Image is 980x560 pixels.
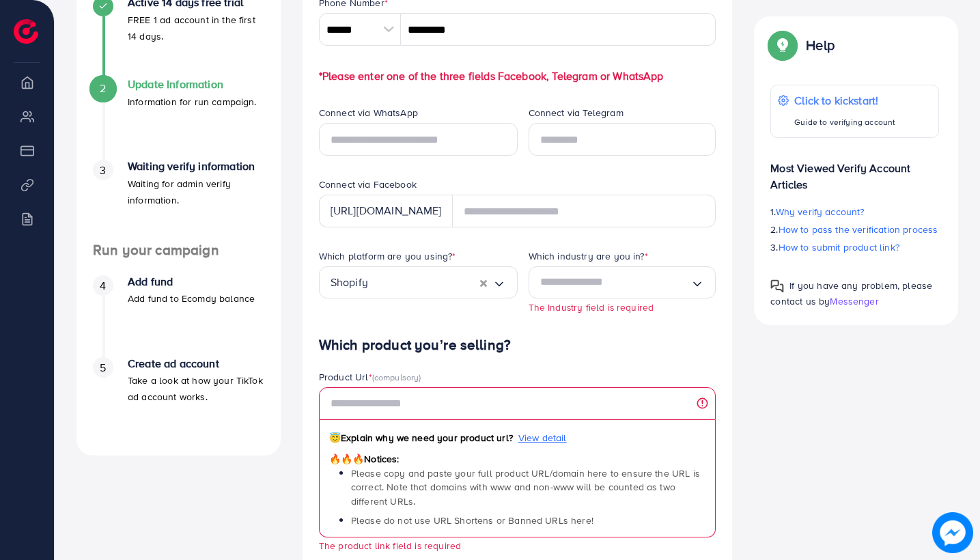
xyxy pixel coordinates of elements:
[932,512,973,553] img: image
[331,272,368,293] span: Shopify
[770,33,795,57] img: Popup guide
[770,204,939,220] p: 1.
[480,275,487,290] button: Clear Selected
[794,92,895,109] p: Click to kickstart!
[529,106,624,120] label: Connect via Telegram
[100,278,106,294] span: 4
[770,149,939,193] p: Most Viewed Verify Account Articles
[128,78,257,91] h4: Update Information
[794,114,895,130] p: Guide to verifying account
[128,357,264,370] h4: Create ad account
[319,249,456,263] label: Which platform are you using?
[319,266,518,298] div: Search for option
[529,266,716,298] div: Search for option
[329,452,400,466] span: Notices:
[770,279,784,293] img: Popup guide
[76,78,281,160] li: Update Information
[76,275,281,357] li: Add fund
[319,68,716,84] p: *Please enter one of the three fields Facebook, Telegram or WhatsApp
[518,431,567,445] span: View detail
[770,221,939,238] p: 2.
[779,223,938,236] span: How to pass the verification process
[368,272,480,293] input: Search for option
[329,452,364,466] span: 🔥🔥🔥
[779,240,899,254] span: How to submit product link?
[319,178,417,191] label: Connect via Facebook
[128,290,255,307] p: Add fund to Ecomdy balance
[351,514,593,527] span: Please do not use URL Shortens or Banned URLs here!
[76,242,281,259] h4: Run your campaign
[830,294,878,308] span: Messenger
[529,300,654,313] small: The Industry field is required
[76,160,281,242] li: Waiting verify information
[100,360,106,376] span: 5
[319,370,421,384] label: Product Url
[100,81,106,96] span: 2
[319,195,453,227] div: [URL][DOMAIN_NAME]
[319,337,716,354] h4: Which product you’re selling?
[529,249,648,263] label: Which industry are you in?
[329,431,341,445] span: 😇
[540,272,691,293] input: Search for option
[319,106,418,120] label: Connect via WhatsApp
[128,372,264,405] p: Take a look at how your TikTok ad account works.
[770,239,939,255] p: 3.
[770,279,932,308] span: If you have any problem, please contact us by
[776,205,865,219] span: Why verify account?
[100,163,106,178] span: 3
[806,37,835,53] p: Help
[76,357,281,439] li: Create ad account
[329,431,513,445] span: Explain why we need your product url?
[351,466,700,508] span: Please copy and paste your full product URL/domain here to ensure the URL is correct. Note that d...
[128,275,255,288] h4: Add fund
[128,94,257,110] p: Information for run campaign.
[14,19,38,44] img: logo
[128,160,264,173] h4: Waiting verify information
[128,176,264,208] p: Waiting for admin verify information.
[319,539,461,552] small: The product link field is required
[128,12,264,44] p: FREE 1 ad account in the first 14 days.
[372,371,421,383] span: (compulsory)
